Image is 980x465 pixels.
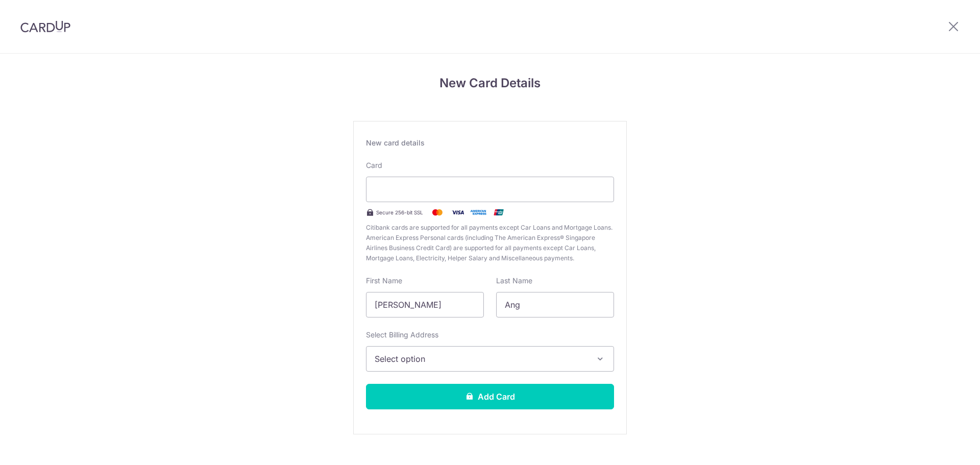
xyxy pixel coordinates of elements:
span: Select option [375,353,587,365]
h4: New Card Details [353,74,627,92]
iframe: Secure card payment input frame [375,183,605,195]
label: First Name [366,276,402,286]
button: Select option [366,346,614,372]
img: .alt.amex [468,206,488,218]
span: Secure 256-bit SSL [376,208,423,216]
img: CardUp [20,20,70,33]
label: Select Billing Address [366,330,438,340]
input: Cardholder First Name [366,292,484,317]
img: Visa [448,206,468,218]
label: Card [366,160,382,170]
label: Last Name [496,276,532,286]
span: Citibank cards are supported for all payments except Car Loans and Mortgage Loans. American Expre... [366,223,614,263]
img: .alt.unionpay [488,206,509,218]
div: New card details [366,138,614,148]
button: Add Card [366,384,614,409]
img: Mastercard [427,206,448,218]
input: Cardholder Last Name [496,292,614,317]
